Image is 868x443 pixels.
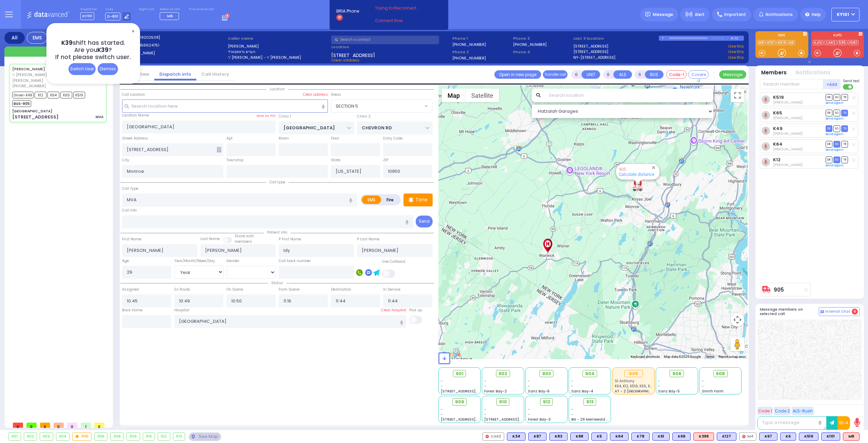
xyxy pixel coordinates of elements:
div: M8 [843,432,860,441]
div: 905 [633,183,643,192]
button: Toggle fullscreen view [731,89,744,102]
label: First Name [122,237,141,242]
span: SECTION 5 [331,100,423,112]
span: Clear address [331,57,359,63]
div: K87 [528,432,547,441]
span: SO [833,94,840,100]
label: Use Callback [382,259,406,264]
div: BLS [780,432,796,441]
a: K519 [776,40,787,45]
a: M8 [757,40,765,45]
button: Show satellite imagery [466,89,499,102]
button: Code 2 [774,407,791,415]
span: SO [833,141,840,147]
span: Sanz Bay-4 [571,389,593,394]
label: [PERSON_NAME] [228,43,329,49]
span: Phone 1 [452,36,511,41]
span: St Anthony [615,379,634,384]
a: Use this [728,49,744,55]
button: Map camera controls [731,313,744,327]
div: CAR2 [482,432,504,441]
div: K61 [652,432,670,441]
span: BUS-905 [12,100,31,107]
div: 903 [40,433,53,440]
span: - [484,407,486,412]
span: K64, K12, K519, K65, K49 [615,384,654,389]
div: BLS [507,432,526,441]
label: Pick up [409,308,422,313]
label: הערש גראסבארד [228,49,329,55]
span: TR [841,156,848,163]
a: Open in new page [494,70,541,79]
button: 10-4 [837,416,850,430]
label: Fire units on call [189,7,214,12]
div: Dismiss [98,63,118,75]
label: On Scene [226,287,243,292]
span: Other building occupants [217,147,221,152]
div: ALS [693,432,714,441]
span: DR [826,141,832,147]
img: Logo [27,10,72,19]
span: 4 [852,309,858,315]
small: Share with [235,234,254,239]
span: TR [841,110,848,116]
a: Connect Now [375,18,429,24]
span: SO [833,110,840,116]
span: 1 [81,423,91,428]
div: K519 [799,432,818,441]
div: MVA [96,114,103,119]
button: Drag Pegman onto the map to open Street View [731,337,744,351]
h4: shift has started. Are you ? If not please switch user. [55,39,131,61]
span: Send text [843,78,860,84]
div: ALS KJ [843,432,860,441]
span: Phone 2 [452,49,511,55]
a: Calculate distance [619,172,654,177]
div: St. Anthonys Comm Hospital [542,239,554,252]
label: P First Name [279,237,301,242]
label: Last Name [200,236,220,242]
button: Close [650,164,657,171]
label: Night unit [139,7,154,12]
label: Cross 1 [279,114,291,119]
a: K64 [773,142,783,147]
label: ר' [PERSON_NAME] - ר' [PERSON_NAME] [228,55,329,60]
span: TR [841,125,848,132]
div: 905 [73,433,91,440]
a: Send again [826,163,844,167]
a: [STREET_ADDRESS] [573,43,608,49]
span: Forest Bay-3 [528,417,551,422]
span: - [658,379,660,384]
div: See map [189,432,221,441]
label: KJFD [811,34,864,38]
label: [PHONE_NUMBER] [513,42,547,47]
label: Township [226,158,243,163]
span: 8456624751 [136,42,159,48]
a: K12 [773,157,781,162]
span: - [702,384,704,389]
button: ALS [613,70,632,79]
label: From Scene [279,287,299,292]
button: KY101 [831,8,860,21]
span: BG - 29 Merriewold S. [571,417,609,422]
div: All [4,32,25,44]
div: BLS [759,432,777,441]
img: message.svg [645,12,650,17]
label: State [331,158,340,163]
label: Caller: [124,42,225,48]
div: K6 [780,432,796,441]
div: 902 [24,433,37,440]
button: Transfer call [543,70,568,79]
button: Covered [688,70,709,79]
span: Driver-K49 [12,92,34,98]
div: 904 [56,433,70,440]
span: - [484,384,486,389]
input: Search location [545,89,714,102]
span: Sanz Bay-5 [658,389,680,394]
label: Save as POI [256,113,276,118]
div: [GEOGRAPHIC_DATA] [12,109,52,114]
span: 0 [94,423,104,428]
label: Gender [226,258,239,264]
button: Show street map [442,89,466,102]
div: 908 [111,433,123,440]
span: - [571,407,573,412]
